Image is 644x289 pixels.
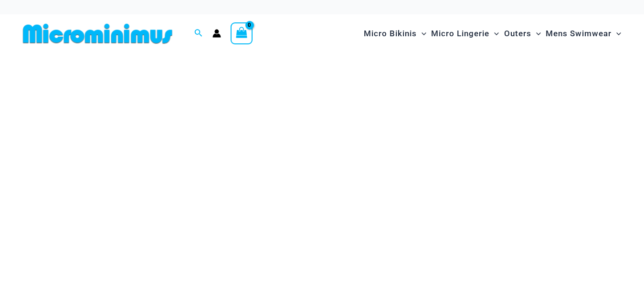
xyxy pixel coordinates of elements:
[531,21,541,46] span: Menu Toggle
[361,19,429,48] a: Micro BikinisMenu ToggleMenu Toggle
[504,21,531,46] span: Outers
[502,19,543,48] a: OutersMenu ToggleMenu Toggle
[194,28,203,40] a: Search icon link
[212,29,221,38] a: Account icon link
[364,21,417,46] span: Micro Bikinis
[429,19,501,48] a: Micro LingerieMenu ToggleMenu Toggle
[431,21,489,46] span: Micro Lingerie
[231,22,253,44] a: View Shopping Cart, empty
[360,18,625,50] nav: Site Navigation
[612,21,621,46] span: Menu Toggle
[417,21,426,46] span: Menu Toggle
[489,21,499,46] span: Menu Toggle
[546,21,612,46] span: Mens Swimwear
[543,19,623,48] a: Mens SwimwearMenu ToggleMenu Toggle
[19,23,176,44] img: MM SHOP LOGO FLAT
